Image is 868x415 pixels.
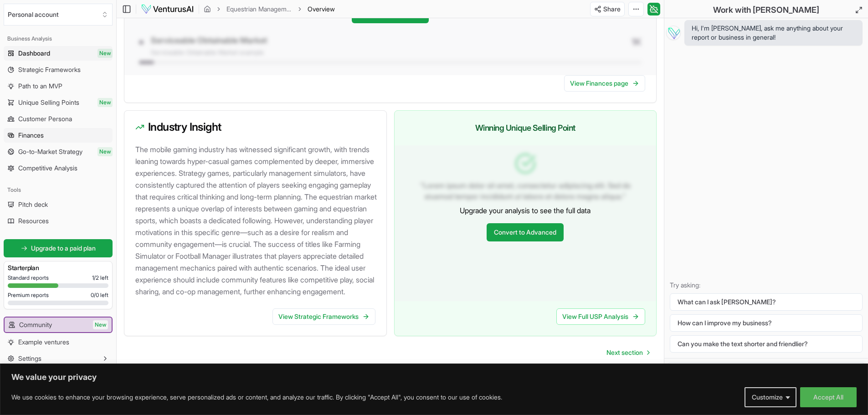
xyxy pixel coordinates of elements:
nav: breadcrumb [204,5,335,14]
span: Standard reports [8,274,49,282]
p: We use cookies to enhance your browsing experience, serve personalized ads or content, and analyz... [11,392,502,403]
a: View Full USP Analysis [556,308,645,325]
span: Overview [308,5,335,14]
a: Upgrade to a paid plan [4,239,113,257]
a: Path to an MVP [4,79,113,93]
div: Tools [4,183,113,197]
button: Accept All [800,387,857,407]
button: Share [590,2,625,16]
span: Competitive Analysis [18,164,77,173]
button: Settings [4,351,113,366]
a: Go-to-Market StrategyNew [4,144,113,159]
span: 1 / 2 left [92,274,108,282]
a: Strategic Frameworks [4,62,113,77]
span: Upgrade to a paid plan [31,244,96,253]
p: The mobile gaming industry has witnessed significant growth, with trends leaning towards hyper-ca... [135,143,379,297]
span: Unique Selling Points [18,98,79,107]
a: View Finances page [564,75,645,92]
p: We value your privacy [11,372,857,383]
h3: Starter plan [8,263,108,272]
button: Customize [745,387,796,407]
span: Resources [18,216,49,225]
button: What can I ask [PERSON_NAME]? [670,293,863,311]
a: Competitive Analysis [4,161,113,175]
img: Vera [666,26,681,40]
span: Finances [18,131,44,140]
span: Share [603,5,621,14]
span: New [98,98,113,107]
button: How can I improve my business? [670,314,863,332]
span: Go-to-Market Strategy [18,147,82,156]
h3: Industry Insight [135,122,375,133]
span: Path to an MVP [18,82,62,91]
a: Finances [4,128,113,143]
a: View Strategic Frameworks [272,308,375,325]
a: Pitch deck [4,197,113,212]
span: Dashboard [18,49,50,58]
a: Equestrian Management Simulator [226,5,292,14]
a: CommunityNew [5,318,112,332]
div: Business Analysis [4,31,113,46]
span: New [93,320,108,329]
span: Settings [18,354,41,363]
span: Community [19,320,52,329]
span: Example ventures [18,338,69,347]
span: Next section [606,348,643,357]
nav: pagination [599,343,657,362]
span: New [98,147,113,156]
span: Strategic Frameworks [18,65,81,74]
a: Convert to Advanced [487,223,564,241]
a: Resources [4,214,113,228]
button: Select an organization [4,4,113,26]
span: Customer Persona [18,114,72,123]
span: New [98,49,113,58]
span: Pitch deck [18,200,48,209]
img: logo [141,4,194,15]
span: Premium reports [8,292,49,299]
span: 0 / 0 left [91,292,108,299]
a: Unique Selling PointsNew [4,95,113,110]
p: Try asking: [670,281,863,290]
a: Customer Persona [4,112,113,126]
a: DashboardNew [4,46,113,61]
span: Hi, I'm [PERSON_NAME], ask me anything about your report or business in general! [692,24,855,42]
button: Can you make the text shorter and friendlier? [670,335,863,353]
h3: Winning Unique Selling Point [406,122,646,134]
h2: Work with [PERSON_NAME] [713,4,819,16]
a: Go to next page [599,343,657,362]
a: Example ventures [4,335,113,349]
p: Upgrade your analysis to see the full data [460,205,591,216]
